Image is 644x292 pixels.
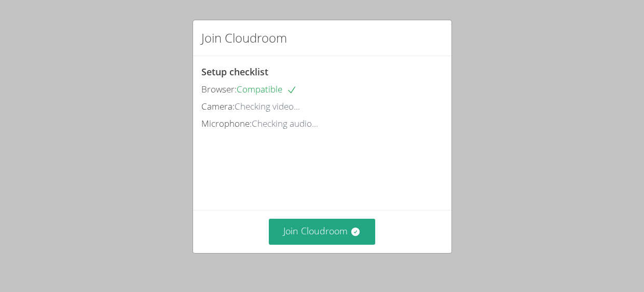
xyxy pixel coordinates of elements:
span: Browser: [201,83,237,95]
h2: Join Cloudroom [201,29,287,47]
span: Camera: [201,100,235,112]
span: Microphone: [201,117,252,129]
span: Setup checklist [201,65,268,78]
span: Checking video... [235,100,300,112]
span: Checking audio... [252,117,318,129]
span: Compatible [237,83,297,95]
button: Join Cloudroom [269,219,375,244]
